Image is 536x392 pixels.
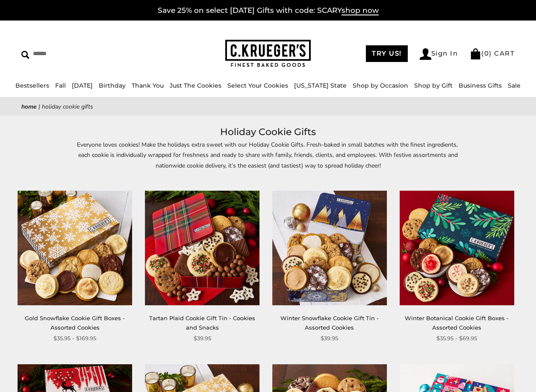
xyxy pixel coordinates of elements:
a: Select Your Cookies [227,82,288,89]
h1: Holiday Cookie Gifts [34,124,502,140]
a: [DATE] [72,82,93,89]
a: Shop by Occasion [353,82,408,89]
a: Tartan Plaid Cookie Gift Tin - Cookies and Snacks [149,315,255,330]
span: $39.95 [321,334,338,343]
input: Search [21,47,134,60]
a: Home [21,103,37,111]
img: Winter Snowflake Cookie Gift Tin - Assorted Cookies [272,191,387,305]
img: Bag [470,48,481,59]
a: Winter Snowflake Cookie Gift Tin - Assorted Cookies [280,315,379,330]
img: Gold Snowflake Cookie Gift Boxes - Assorted Cookies [18,191,132,305]
img: Account [420,48,431,60]
a: Save 25% on select [DATE] Gifts with code: SCARYshop now [158,6,379,15]
a: Winter Botanical Cookie Gift Boxes - Assorted Cookies [405,315,509,330]
a: Shop by Gift [414,82,453,89]
a: Business Gifts [459,82,502,89]
span: Holiday Cookie Gifts [42,103,93,111]
span: $35.95 - $69.95 [436,334,477,343]
a: [US_STATE] State [294,82,347,89]
span: shop now [342,6,379,15]
a: (0) CART [470,49,515,57]
span: 0 [484,49,489,57]
nav: breadcrumbs [21,102,515,112]
span: | [38,103,40,111]
a: Bestsellers [15,82,49,89]
p: Everyone loves cookies! Make the holidays extra sweet with our Holiday Cookie Gifts. Fresh-baked ... [71,140,465,182]
a: Birthday [99,82,126,89]
span: $35.95 - $169.95 [53,334,96,343]
a: Just The Cookies [170,82,221,89]
a: Gold Snowflake Cookie Gift Boxes - Assorted Cookies [25,315,125,330]
a: Fall [55,82,66,89]
a: TRY US! [366,45,408,62]
img: Search [21,51,29,59]
img: Winter Botanical Cookie Gift Boxes - Assorted Cookies [400,191,514,305]
span: $39.95 [194,334,211,343]
a: Thank You [132,82,164,89]
img: C.KRUEGER'S [225,40,311,68]
a: Sale [508,82,521,89]
a: Sign In [420,48,458,60]
img: Tartan Plaid Cookie Gift Tin - Cookies and Snacks [145,191,259,305]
